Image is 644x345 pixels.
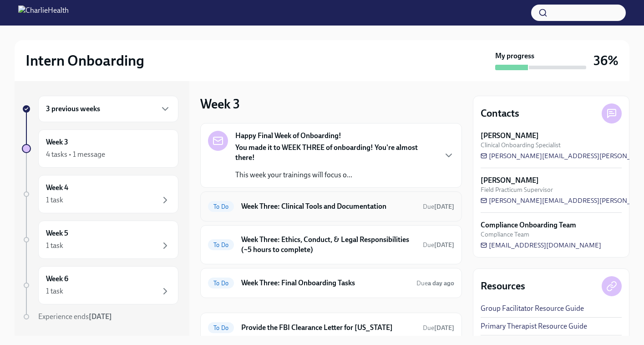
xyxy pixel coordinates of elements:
h3: Week 3 [200,96,240,112]
span: Experience ends [38,312,112,321]
span: September 21st, 2025 10:00 [416,279,454,288]
div: 1 task [46,241,63,251]
a: To DoWeek Three: Final Onboarding TasksDuea day ago [208,276,454,290]
h6: Week 3 [46,137,68,147]
h6: Week Three: Clinical Tools and Documentation [241,201,416,211]
strong: a day ago [428,279,454,287]
a: Week 51 task [22,221,178,259]
p: This week your trainings will focus o... [235,170,436,180]
a: Week 34 tasks • 1 message [22,129,178,168]
span: To Do [208,203,234,210]
span: Compliance Team [481,230,529,239]
strong: [DATE] [89,312,112,321]
strong: [DATE] [434,241,454,249]
strong: Compliance Onboarding Team [481,220,576,230]
h4: Resources [481,279,525,293]
span: Clinical Onboarding Specialist [481,141,561,149]
a: To DoWeek Three: Ethics, Conduct, & Legal Responsibilities (~5 hours to complete)Due[DATE] [208,233,454,257]
strong: You made it to WEEK THREE of onboarding! You're almost there! [235,143,418,162]
span: To Do [208,324,234,331]
strong: [DATE] [434,203,454,211]
h6: 3 previous weeks [46,104,100,114]
h3: 36% [593,52,619,69]
img: CharlieHealth [18,5,69,20]
h6: Week 6 [46,274,68,284]
a: To DoWeek Three: Clinical Tools and DocumentationDue[DATE] [208,199,454,214]
span: Due [423,324,454,332]
strong: [DATE] [434,324,454,332]
a: Primary Therapist Resource Guide [481,321,587,331]
strong: [PERSON_NAME] [481,131,539,141]
div: 1 task [46,195,63,205]
span: September 23rd, 2025 10:00 [423,202,454,211]
strong: Happy Final Week of Onboarding! [235,131,341,141]
h2: Intern Onboarding [25,51,144,70]
a: To DoProvide the FBI Clearance Letter for [US_STATE]Due[DATE] [208,320,454,335]
a: Week 41 task [22,175,178,213]
a: [EMAIL_ADDRESS][DOMAIN_NAME] [481,241,601,250]
span: Due [423,203,454,211]
span: September 23rd, 2025 10:00 [423,241,454,249]
a: Week 61 task [22,266,178,304]
span: Field Practicum Supervisor [481,185,553,194]
div: 3 previous weeks [38,96,178,122]
h4: Contacts [481,107,519,120]
h6: Week 4 [46,183,68,193]
strong: [PERSON_NAME] [481,175,539,185]
a: Group Facilitator Resource Guide [481,304,584,314]
div: 1 task [46,286,63,296]
span: Due [416,279,454,287]
h6: Week 5 [46,228,68,238]
span: To Do [208,242,234,248]
div: 4 tasks • 1 message [46,149,105,160]
h6: Provide the FBI Clearance Letter for [US_STATE] [241,323,416,333]
strong: My progress [495,51,534,61]
h6: Week Three: Ethics, Conduct, & Legal Responsibilities (~5 hours to complete) [241,235,416,255]
span: Due [423,241,454,249]
span: To Do [208,280,234,287]
span: October 8th, 2025 10:00 [423,324,454,332]
h6: Week Three: Final Onboarding Tasks [241,278,409,288]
